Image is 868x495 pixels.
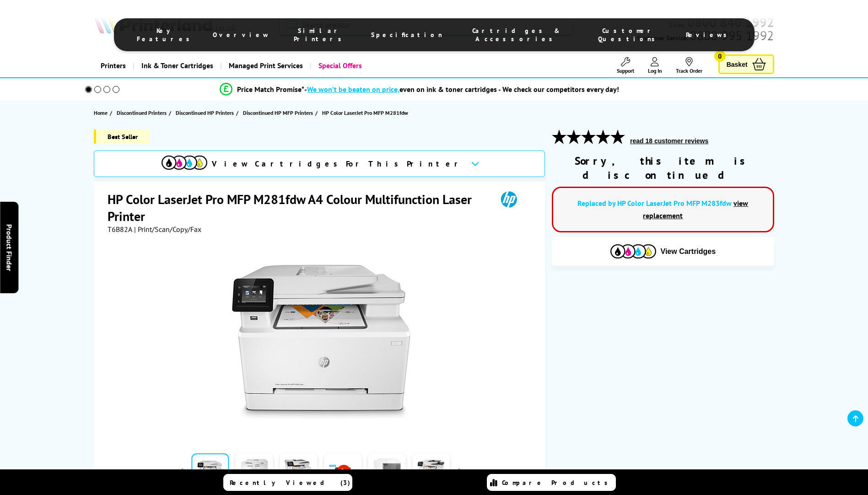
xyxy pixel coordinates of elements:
[94,54,133,77] a: Printers
[213,31,270,39] span: Overview
[212,159,464,169] span: View Cartridges For This Printer
[577,199,732,208] a: Replaced by HP Color LaserJet Pro MFP M283fdw
[714,50,726,62] span: 0
[686,31,732,39] span: Reviews
[617,57,634,74] a: Support
[230,479,350,487] span: Recently Viewed (3)
[304,85,619,94] div: - even on ink & toner cartridges - We check our competitors every day!
[488,191,530,208] img: HP
[73,81,767,97] li: modal_Promise
[643,199,748,220] a: view replacement
[108,191,488,225] h1: HP Color LaserJet Pro MFP M281fdw A4 Colour Multifunction Laser Printer
[727,58,748,70] span: Basket
[502,479,613,487] span: Compare Products
[307,85,399,94] span: We won’t be beaten on price,
[718,54,774,74] a: Basket 0
[141,54,213,77] span: Ink & Toner Cartridges
[231,252,410,431] img: HP Color LaserJet Pro MFP M281fdw
[322,108,410,118] a: HP Color LaserJet Pro MFP M281fdw
[223,474,352,491] a: Recently Viewed (3)
[648,57,662,74] a: Log In
[243,108,313,118] span: Discontinued HP MFP Printers
[94,129,149,144] span: Best Seller
[117,108,169,118] a: Discontinued Printers
[133,54,220,77] a: Ink & Toner Cartridges
[117,108,167,118] span: Discontinued Printers
[661,247,716,256] span: View Cartridges
[676,57,702,74] a: Track Order
[552,154,774,182] div: Sorry, this item is discontinued
[176,108,234,118] span: Discontinued HP Printers
[176,108,236,118] a: Discontinued HP Printers
[137,27,194,43] span: Key Features
[610,244,656,258] img: Cartridges
[310,54,369,77] a: Special Offers
[94,108,110,118] a: Home
[220,54,310,77] a: Managed Print Services
[162,156,207,170] img: View Cartridges
[94,108,108,118] span: Home
[627,137,711,145] button: read 18 customer reviews
[288,27,353,43] span: Similar Printers
[237,85,304,94] span: Price Match Promise*
[134,225,201,234] span: | Print/Scan/Copy/Fax
[487,474,616,491] a: Compare Products
[371,31,442,39] span: Specification
[243,108,315,118] a: Discontinued HP MFP Printers
[108,225,132,234] span: T6B82A
[461,27,572,43] span: Cartridges & Accessories
[559,244,767,259] button: View Cartridges
[5,224,14,271] span: Product Finder
[322,108,408,118] span: HP Color LaserJet Pro MFP M281fdw
[590,27,667,43] span: Customer Questions
[648,67,662,74] span: Log In
[617,67,634,74] span: Support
